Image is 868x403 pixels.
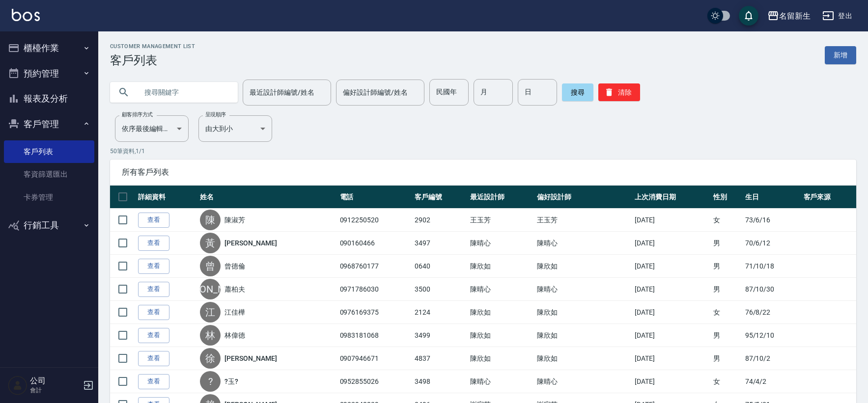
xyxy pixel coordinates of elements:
[632,347,711,370] td: [DATE]
[138,374,169,389] a: 查看
[632,232,711,255] td: [DATE]
[412,301,467,324] td: 2124
[412,324,467,347] td: 3499
[468,232,534,255] td: 陳晴心
[115,115,189,142] div: 依序最後編輯時間
[739,6,758,26] button: save
[534,232,632,255] td: 陳晴心
[337,324,413,347] td: 0983181068
[200,233,221,253] div: 黃
[468,347,534,370] td: 陳欣如
[534,347,632,370] td: 陳欣如
[12,9,40,21] img: Logo
[224,307,245,317] a: 江佳樺
[825,46,856,64] a: 新增
[200,279,221,299] div: [PERSON_NAME]
[468,370,534,393] td: 陳晴心
[743,370,801,393] td: 74/4/2
[198,115,272,142] div: 由大到小
[200,256,221,276] div: 曾
[743,324,801,347] td: 95/12/10
[337,186,413,209] th: 電話
[743,301,801,324] td: 76/8/22
[534,186,632,209] th: 偏好設計師
[412,347,467,370] td: 4837
[30,386,80,395] p: 會計
[632,186,711,209] th: 上次消費日期
[337,209,413,232] td: 0912250520
[412,186,467,209] th: 客戶編號
[4,61,94,86] button: 預約管理
[337,347,413,370] td: 0907946671
[337,232,413,255] td: 090160466
[224,261,245,271] a: 曾德倫
[468,209,534,232] td: 王玉芳
[337,255,413,278] td: 0968760177
[711,301,743,324] td: 女
[534,324,632,347] td: 陳欣如
[224,215,245,225] a: 陳淑芳
[468,301,534,324] td: 陳欣如
[779,10,811,22] div: 名留新生
[818,7,856,25] button: 登出
[468,186,534,209] th: 最近設計師
[632,301,711,324] td: [DATE]
[412,209,467,232] td: 2902
[711,370,743,393] td: 女
[534,255,632,278] td: 陳欣如
[8,376,28,395] img: Person
[337,370,413,393] td: 0952855026
[412,232,467,255] td: 3497
[200,210,221,230] div: 陳
[138,213,169,228] a: 查看
[534,278,632,301] td: 陳晴心
[30,376,80,386] h5: 公司
[138,79,230,106] input: 搜尋關鍵字
[743,209,801,232] td: 73/6/16
[4,186,94,209] a: 卡券管理
[4,163,94,186] a: 客資篩選匯出
[224,353,277,363] a: [PERSON_NAME]
[632,209,711,232] td: [DATE]
[711,209,743,232] td: 女
[200,302,221,322] div: 江
[138,305,169,320] a: 查看
[110,43,195,50] h2: Customer Management List
[224,330,245,340] a: 林偉德
[711,255,743,278] td: 男
[562,83,593,101] button: 搜尋
[110,54,195,67] h3: 客戶列表
[197,186,337,209] th: 姓名
[412,255,467,278] td: 0640
[632,278,711,301] td: [DATE]
[743,232,801,255] td: 70/6/12
[110,147,856,156] p: 50 筆資料, 1 / 1
[138,282,169,297] a: 查看
[743,255,801,278] td: 71/10/18
[4,213,94,238] button: 行銷工具
[122,111,153,118] label: 顧客排序方式
[711,232,743,255] td: 男
[4,111,94,137] button: 客戶管理
[205,111,226,118] label: 呈現順序
[136,186,197,209] th: 詳細資料
[4,140,94,163] a: 客戶列表
[200,371,221,392] div: ?
[468,278,534,301] td: 陳晴心
[534,370,632,393] td: 陳晴心
[200,348,221,369] div: 徐
[4,86,94,111] button: 報表及分析
[138,351,169,366] a: 查看
[337,301,413,324] td: 0976169375
[138,259,169,274] a: 查看
[412,278,467,301] td: 3500
[743,278,801,301] td: 87/10/30
[138,236,169,251] a: 查看
[4,35,94,61] button: 櫃檯作業
[224,284,245,294] a: 蕭柏夫
[632,255,711,278] td: [DATE]
[224,238,277,248] a: [PERSON_NAME]
[598,83,640,101] button: 清除
[337,278,413,301] td: 0971786030
[711,324,743,347] td: 男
